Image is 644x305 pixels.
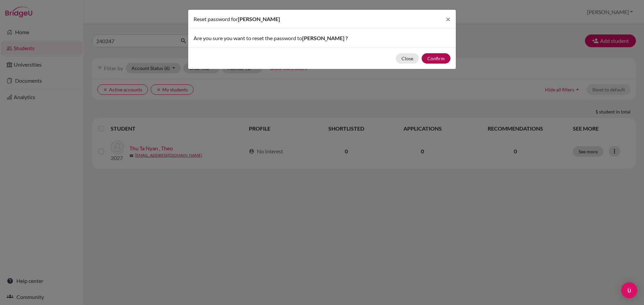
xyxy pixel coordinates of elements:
[422,53,450,64] button: Confirm
[302,35,348,41] span: [PERSON_NAME] ?
[194,34,450,42] p: Are you sure you want to reset the password to
[238,16,280,22] span: [PERSON_NAME]
[446,14,450,24] span: ×
[621,282,637,298] div: Open Intercom Messenger
[194,16,238,22] span: Reset password for
[440,10,456,28] button: Close
[396,53,419,64] button: Close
